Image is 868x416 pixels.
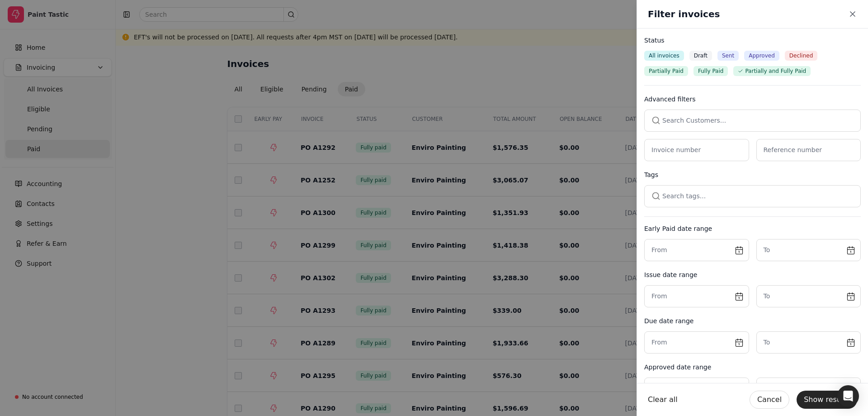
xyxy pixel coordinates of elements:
[789,52,813,60] span: Declined
[644,378,749,400] button: From
[764,292,770,301] label: To
[644,285,749,307] button: From
[651,338,667,347] label: From
[698,67,723,75] span: Fully Paid
[756,378,861,400] button: To
[649,52,679,60] span: All invoices
[651,245,667,255] label: From
[797,391,857,409] button: Show results
[648,7,720,21] h2: Filter invoices
[744,51,779,61] button: Approved
[644,363,861,372] div: Approved date range
[644,51,684,61] button: All invoices
[764,338,770,347] label: To
[644,316,861,326] div: Due date range
[644,170,861,180] div: Tags
[785,51,818,61] button: Declined
[733,66,811,76] button: Partially and Fully Paid
[722,52,734,60] span: Sent
[745,67,806,75] span: Partially and Fully Paid
[644,270,861,280] div: Issue date range
[756,285,861,307] button: To
[749,52,775,60] span: Approved
[689,51,712,61] button: Draft
[764,145,822,155] label: Reference number
[644,95,861,104] div: Advanced filters
[756,331,861,354] button: To
[651,292,667,301] label: From
[649,67,684,75] span: Partially Paid
[694,52,708,60] span: Draft
[717,51,739,61] button: Sent
[644,239,749,261] button: From
[651,145,701,155] label: Invoice number
[693,66,728,76] button: Fully Paid
[644,331,749,354] button: From
[644,224,861,234] div: Early Paid date range
[648,391,678,409] button: Clear all
[764,245,770,255] label: To
[644,36,861,45] div: Status
[756,239,861,261] button: To
[750,391,789,409] button: Cancel
[644,66,688,76] button: Partially Paid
